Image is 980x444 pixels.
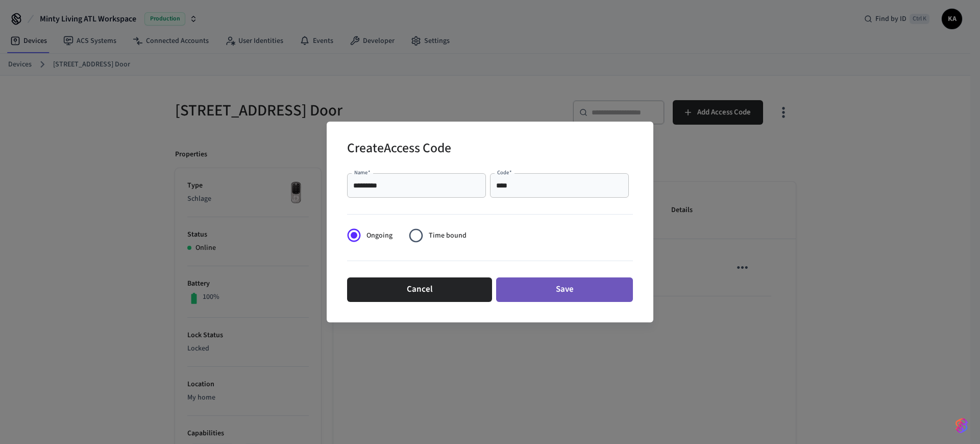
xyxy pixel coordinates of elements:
button: Cancel [347,277,492,302]
label: Name [354,169,371,176]
span: Time bound [429,230,467,241]
label: Code [497,169,512,176]
img: SeamLogoGradient.69752ec5.svg [955,417,968,434]
h2: Create Access Code [347,134,451,165]
span: Ongoing [366,230,393,241]
button: Save [496,277,633,302]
